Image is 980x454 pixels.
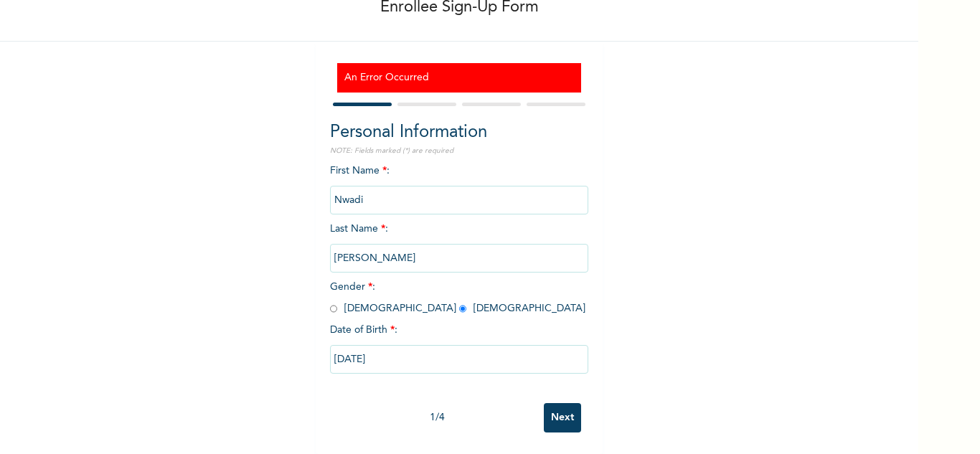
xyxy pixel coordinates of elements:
[330,410,544,425] div: 1 / 4
[330,244,588,273] input: Enter your last name
[544,403,581,432] input: Next
[330,186,588,214] input: Enter your first name
[344,70,574,85] h3: An Error Occurred
[330,345,588,374] input: DD-MM-YYYY
[330,282,585,313] span: Gender : [DEMOGRAPHIC_DATA] [DEMOGRAPHIC_DATA]
[330,120,588,146] h2: Personal Information
[330,323,397,338] span: Date of Birth :
[330,166,588,205] span: First Name :
[330,146,588,156] p: NOTE: Fields marked (*) are required
[330,224,588,263] span: Last Name :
